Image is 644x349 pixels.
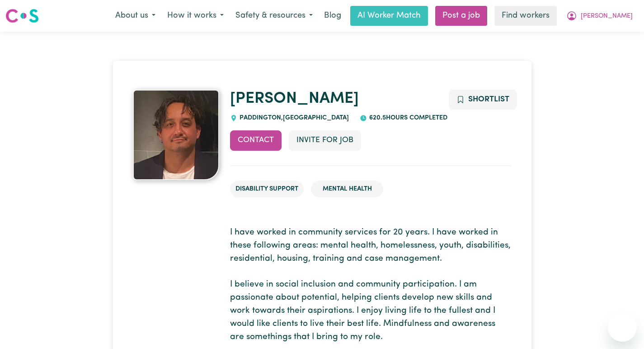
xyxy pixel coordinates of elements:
a: Post a job [435,6,487,26]
img: Careseekers logo [5,8,39,24]
a: Blog [319,6,347,26]
img: James [133,90,220,180]
a: Find workers [494,6,557,26]
span: Shortlist [468,96,509,103]
li: Disability Support [230,181,304,198]
button: My Account [560,6,639,25]
button: Add to shortlist [449,90,517,110]
span: [PERSON_NAME] [581,11,633,21]
li: Mental Health [311,181,383,198]
button: Invite for Job [289,130,361,150]
button: Contact [230,130,282,150]
iframe: Button to launch messaging window [608,313,637,342]
a: AI Worker Match [350,6,428,26]
a: [PERSON_NAME] [230,91,359,107]
button: About us [109,6,161,25]
button: How it works [161,6,230,25]
span: 620.5 hours completed [367,115,447,121]
a: James's profile picture' [133,90,220,180]
button: Safety & resources [230,6,319,25]
span: Paddington , [GEOGRAPHIC_DATA] [237,115,349,121]
a: Careseekers logo [5,5,39,26]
